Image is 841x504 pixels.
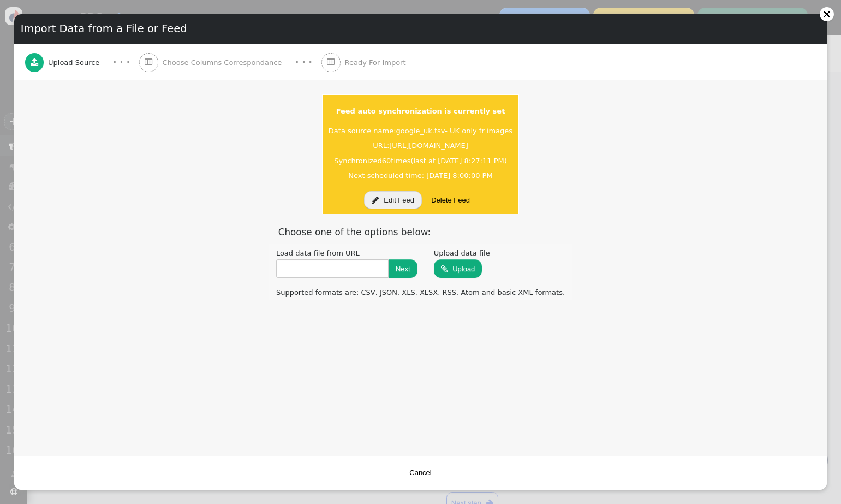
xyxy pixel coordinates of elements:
[402,464,438,482] button: Cancel
[31,58,38,66] span: 
[326,153,515,168] div: Synchronized times
[434,248,490,259] div: Upload data file
[410,157,506,165] span: (last at [DATE] 8:27:11 PM)
[48,57,104,68] span: Upload Source
[269,285,572,300] div: Supported formats are: CSV, JSON, XLS, XLSX, RSS, Atom and basic XML formats.
[327,58,335,66] span: 
[14,14,827,43] div: Import Data from a File or Feed
[321,44,428,80] a:  Ready For Import
[139,44,321,80] a:  Choose Columns Correspondance · · ·
[336,107,505,115] b: Feed auto synchronization is currently set
[326,139,515,153] div: URL:
[389,141,468,150] span: [URL][DOMAIN_NAME]
[389,259,417,278] button: Next
[269,223,572,241] div: Choose one of the options below:
[434,259,482,278] button: Upload
[364,191,422,210] button: Edit Feed
[396,127,513,135] span: google_uk.tsv- UK only fr images
[344,57,410,68] span: Ready For Import
[424,191,477,210] button: Delete Feed
[372,196,379,204] span: 
[326,123,515,138] div: Data source name:
[295,56,312,69] div: · · ·
[326,168,515,183] div: Next scheduled time: [DATE] 8:00:00 PM
[145,58,152,66] span: 
[382,157,391,165] span: 60
[276,248,417,259] div: Load data file from URL
[163,57,287,68] span: Choose Columns Correspondance
[113,56,130,69] div: · · ·
[441,265,448,273] span: 
[25,44,139,80] a:  Upload Source · · ·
